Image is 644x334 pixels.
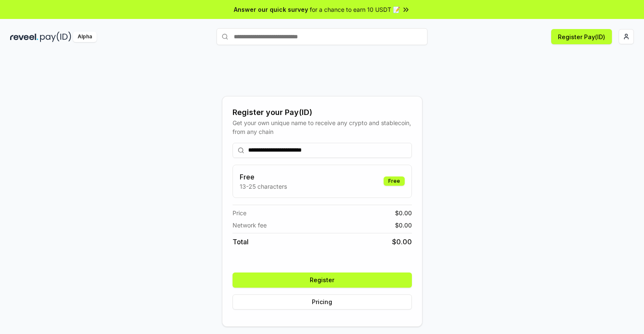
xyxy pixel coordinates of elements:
[233,294,412,310] button: Pricing
[40,32,71,42] img: pay_id
[310,5,400,14] span: for a chance to earn 10 USDT 📝
[240,182,287,191] p: 13-25 characters
[234,5,308,14] span: Answer our quick survey
[233,273,412,288] button: Register
[233,208,246,217] span: Price
[233,237,249,247] span: Total
[233,107,412,118] div: Register your Pay(ID)
[392,237,412,247] span: $ 0.00
[73,32,97,42] div: Alpha
[395,221,412,230] span: $ 0.00
[384,176,405,186] div: Free
[10,32,38,42] img: reveel_dark
[240,172,287,182] h3: Free
[551,29,612,44] button: Register Pay(ID)
[233,221,267,230] span: Network fee
[395,208,412,217] span: $ 0.00
[233,118,412,136] div: Get your own unique name to receive any crypto and stablecoin, from any chain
